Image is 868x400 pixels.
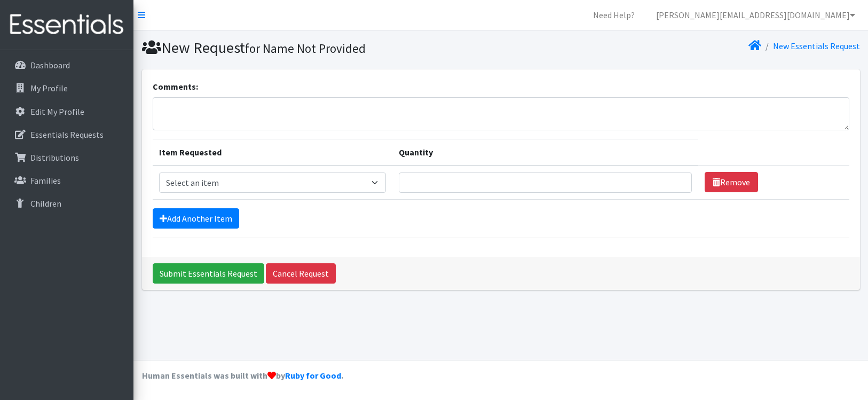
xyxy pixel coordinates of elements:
[30,198,61,209] p: Children
[392,139,698,166] th: Quantity
[4,54,129,76] a: Dashboard
[153,208,239,229] a: Add Another Item
[142,38,497,57] h1: New Request
[266,263,336,284] a: Cancel Request
[4,124,129,145] a: Essentials Requests
[153,139,392,166] th: Item Requested
[30,175,61,186] p: Families
[585,4,643,26] a: Need Help?
[30,106,84,117] p: Edit My Profile
[30,60,70,70] p: Dashboard
[4,170,129,191] a: Families
[153,80,198,93] label: Comments:
[30,129,104,140] p: Essentials Requests
[30,83,68,93] p: My Profile
[30,152,79,163] p: Distributions
[705,172,758,192] a: Remove
[773,41,860,51] a: New Essentials Request
[4,193,129,214] a: Children
[4,7,129,43] img: HumanEssentials
[142,370,343,381] strong: Human Essentials was built with by .
[4,101,129,122] a: Edit My Profile
[153,263,264,284] input: Submit Essentials Request
[285,370,341,381] a: Ruby for Good
[245,41,366,56] small: for Name Not Provided
[4,147,129,168] a: Distributions
[648,4,864,26] a: [PERSON_NAME][EMAIL_ADDRESS][DOMAIN_NAME]
[4,77,129,99] a: My Profile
